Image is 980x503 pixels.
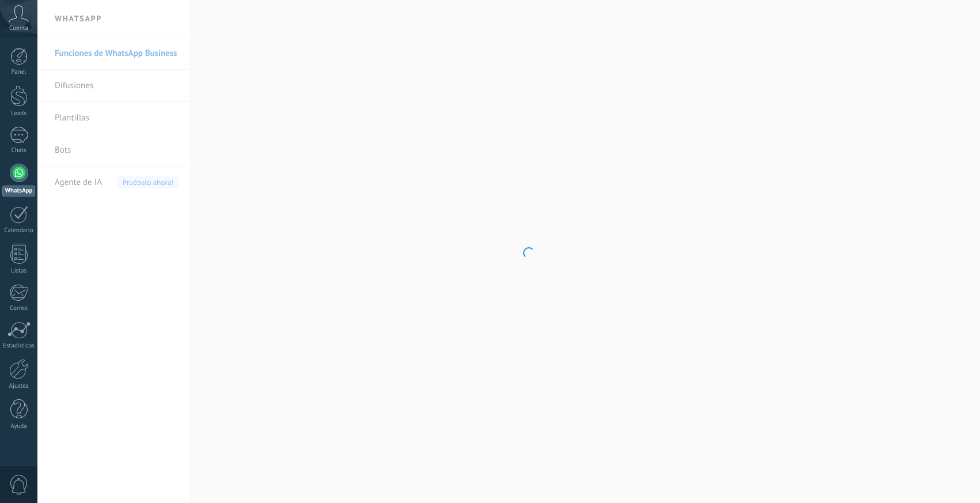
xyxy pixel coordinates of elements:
[2,110,36,118] div: Leads
[2,147,36,154] div: Chats
[2,383,36,390] div: Ajustes
[2,267,36,275] div: Listas
[9,25,28,32] span: Cuenta
[2,423,36,430] div: Ayuda
[2,69,36,76] div: Panel
[2,342,36,350] div: Estadísticas
[2,186,35,196] div: WhatsApp
[2,227,36,235] div: Calendario
[2,305,36,312] div: Correo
